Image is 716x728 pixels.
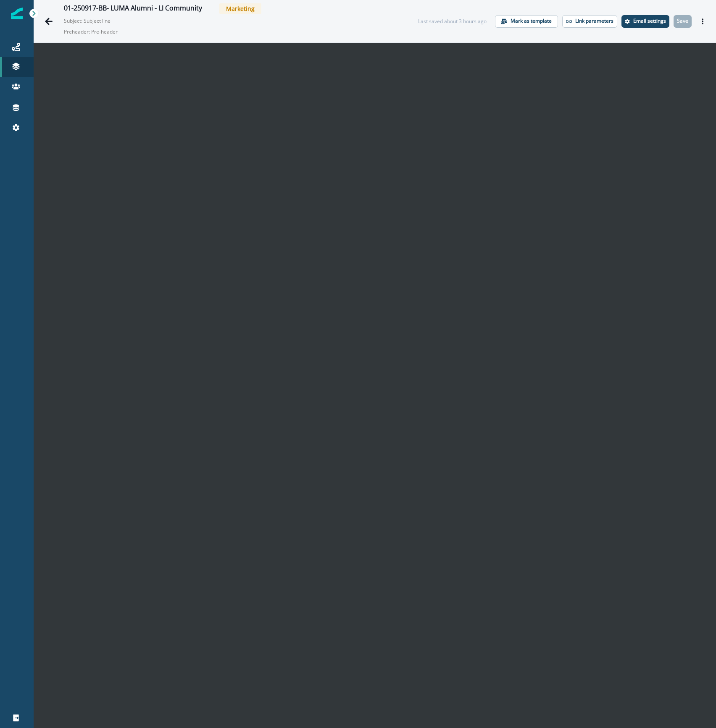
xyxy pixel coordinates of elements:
[64,14,148,25] p: Subject: Subject line
[511,18,552,24] p: Mark as template
[219,3,261,14] span: Marketing
[40,13,57,30] button: Go back
[64,25,274,39] p: Preheader: Pre-header
[674,15,692,28] button: Save
[562,15,617,28] button: Link parameters
[621,15,669,28] button: Settings
[418,18,487,25] div: Last saved about 3 hours ago
[677,18,688,24] p: Save
[696,15,709,28] button: Actions
[633,18,666,24] p: Email settings
[495,15,558,28] button: Mark as template
[11,8,23,19] img: Inflection
[575,18,613,24] p: Link parameters
[64,4,202,13] div: 01-250917-BB- LUMA Alumni - LI Community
